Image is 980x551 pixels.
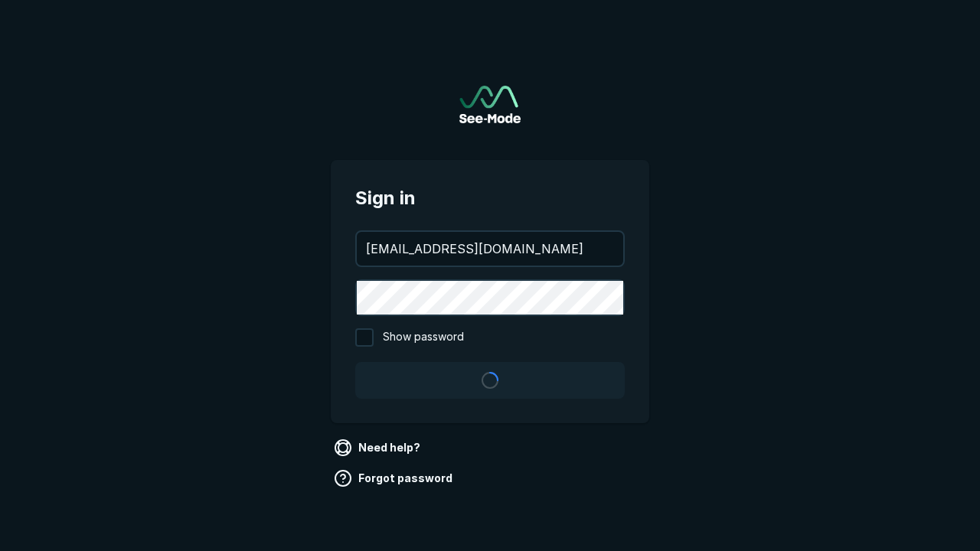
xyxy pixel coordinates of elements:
span: Sign in [355,184,625,212]
a: Need help? [331,435,426,460]
a: Forgot password [331,466,459,491]
span: Show password [383,328,464,347]
img: See-Mode Logo [459,86,521,123]
input: your@email.com [357,232,623,266]
a: Go to sign in [459,86,521,123]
